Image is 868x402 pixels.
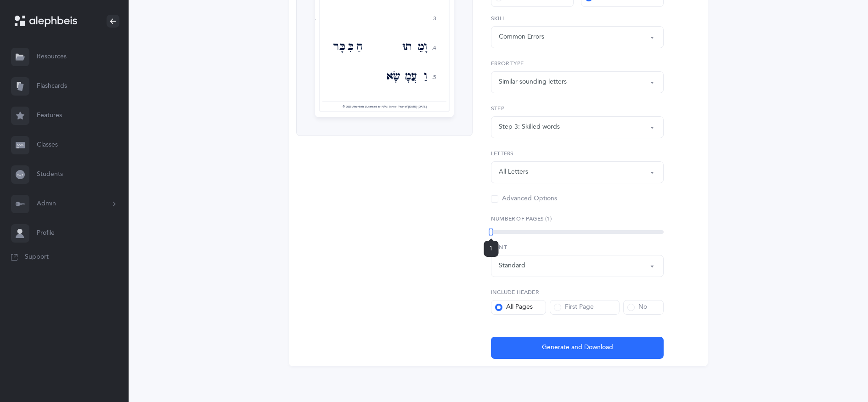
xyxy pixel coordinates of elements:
span: Generate and Download [542,343,613,352]
iframe: Drift Widget Chat Controller [822,356,857,391]
label: Number of Pages (1) [491,215,664,223]
button: Standard [491,255,664,277]
button: Generate and Download [491,337,664,359]
label: Font [491,243,664,251]
button: Step 3: Skilled words [491,116,664,138]
button: All Letters [491,161,664,183]
div: Common Errors [499,32,544,42]
label: Error Type [491,59,664,68]
label: Include Header [491,288,664,296]
div: Similar sounding letters [499,77,567,87]
button: Similar sounding letters [491,71,664,93]
div: Standard [499,261,525,271]
div: All Letters [499,167,528,177]
div: First Page [554,303,594,312]
div: Advanced Options [491,194,557,204]
div: All Pages [495,303,533,312]
div: No [627,303,647,312]
span: 1 [489,245,493,252]
div: Step 3: Skilled words [499,122,560,132]
label: Step [491,104,664,113]
label: Letters [491,149,664,158]
span: Support [25,253,49,262]
label: Skill [491,14,664,23]
button: Common Errors [491,26,664,48]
